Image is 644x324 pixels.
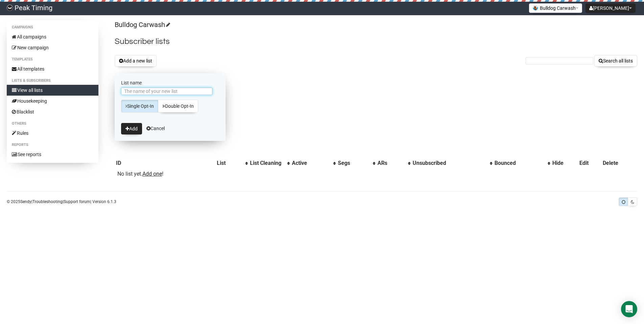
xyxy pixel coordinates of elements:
div: Unsubscribed [413,160,486,167]
div: Edit [579,160,600,167]
th: List Cleaning: No sort applied, activate to apply an ascending sort [249,158,291,168]
li: Templates [7,55,98,64]
li: Campaigns [7,23,98,31]
a: Troubleshooting [32,199,63,204]
li: Reports [7,141,98,149]
th: ID: No sort applied, sorting is disabled [115,158,215,168]
th: ARs: No sort applied, activate to apply an ascending sort [376,158,411,168]
th: Active: No sort applied, activate to apply an ascending sort [291,158,336,168]
a: See reports [7,149,98,160]
div: Active [292,160,329,167]
a: Add one [142,171,162,177]
button: Add a new list [115,55,157,67]
th: Bounced: No sort applied, activate to apply an ascending sort [493,158,551,168]
a: All templates [7,64,98,74]
div: Bounced [495,160,544,167]
button: Bulldog Carwash [529,3,582,13]
button: Add [121,123,142,134]
th: List: No sort applied, activate to apply an ascending sort [215,158,249,168]
p: © 2025 | | | Version 6.1.3 [7,198,116,205]
th: Hide: No sort applied, sorting is disabled [551,158,578,168]
a: New campaign [7,42,98,53]
a: Rules [7,128,98,139]
th: Segs: No sort applied, activate to apply an ascending sort [337,158,376,168]
img: favicons [533,5,538,10]
a: Bulldog Carwash [115,21,169,29]
a: Sendy [20,199,31,204]
a: Cancel [146,126,165,131]
button: Search all lists [594,55,637,67]
a: Single Opt-In [121,100,158,113]
a: Double Opt-In [158,100,198,113]
div: Open Intercom Messenger [621,301,637,317]
li: Lists & subscribers [7,77,98,85]
a: Support forum [64,199,90,204]
li: Others [7,120,98,128]
div: List Cleaning [250,160,284,167]
img: fe6304f8dfb71b1e94859481f946d94f [7,5,13,11]
td: No list yet. ! [115,168,215,180]
input: The name of your new list [121,88,212,95]
a: View all lists [7,85,98,96]
a: Blacklist [7,106,98,117]
th: Delete: No sort applied, sorting is disabled [601,158,637,168]
a: Housekeeping [7,96,98,106]
button: [PERSON_NAME] [585,3,636,13]
div: Segs [338,160,370,167]
div: List [217,160,242,167]
label: List name [121,80,219,86]
th: Edit: No sort applied, sorting is disabled [578,158,601,168]
h2: Subscriber lists [115,35,637,48]
th: Unsubscribed: No sort applied, activate to apply an ascending sort [411,158,493,168]
div: ARs [377,160,405,167]
div: ID [116,160,214,167]
a: All campaigns [7,31,98,42]
div: Hide [552,160,577,167]
div: Delete [603,160,636,167]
